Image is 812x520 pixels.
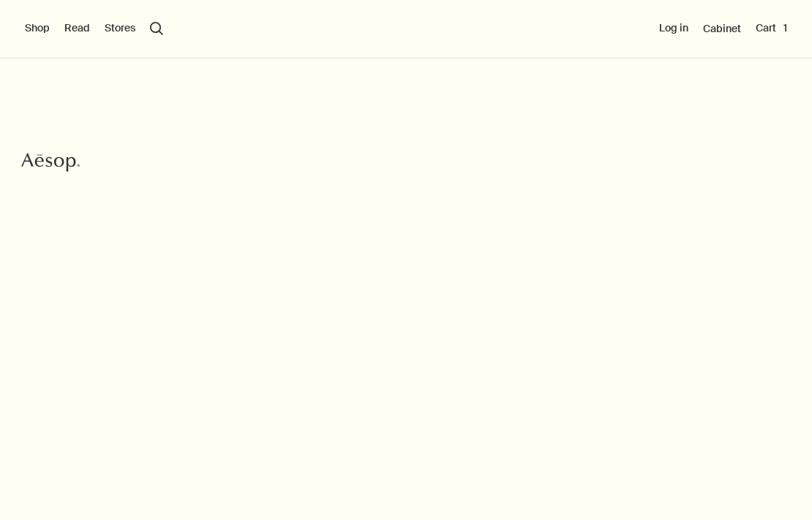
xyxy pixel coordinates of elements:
button: Stores [105,21,135,36]
button: Cart1 [756,21,787,36]
button: Log in [659,21,688,36]
button: Open search [150,22,163,35]
a: Discover Geranium Leaf [135,390,347,434]
a: Cabinet [703,22,741,35]
button: Read [64,21,90,36]
button: Shop [25,21,50,36]
h2: The perennial appeal of Geranium Leaf [135,199,347,257]
svg: Aesop [21,151,80,173]
p: First introduced in [DATE], our Geranium Leaf Body Care range has grown into a quartet of verdant... [135,268,347,368]
h3: Evergreen exhilaration [135,170,347,188]
a: Aesop [21,151,80,177]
